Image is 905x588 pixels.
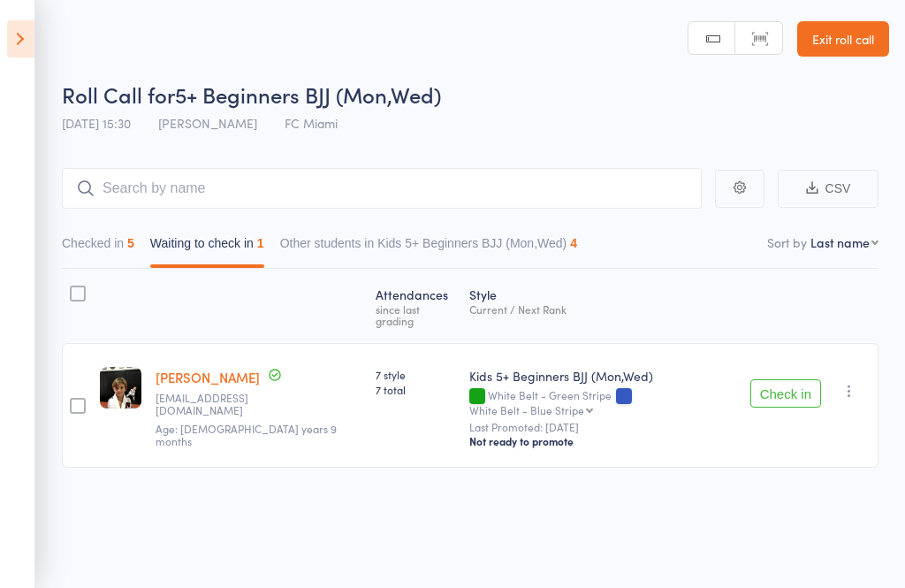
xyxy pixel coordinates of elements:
button: Checked in5 [62,227,134,268]
small: Last Promoted: [DATE] [469,421,736,433]
input: Search by name [62,168,702,209]
span: 7 style [376,367,454,382]
span: Age: [DEMOGRAPHIC_DATA] years 9 months [156,421,337,448]
small: anabrandt.architect@gmail.com [156,392,270,417]
span: [DATE] 15:30 [62,114,131,132]
button: Waiting to check in1 [150,227,264,268]
div: Atten­dances [369,277,461,335]
div: White Belt - Blue Stripe [469,404,584,416]
div: White Belt - Green Stripe [469,389,736,416]
span: 7 total [376,382,454,397]
span: FC Miami [285,114,338,132]
a: [PERSON_NAME] [156,368,260,386]
span: Roll Call for [62,80,175,109]
button: Other students in Kids 5+ Beginners BJJ (Mon,Wed)4 [280,227,577,268]
div: 5 [127,236,134,250]
div: 4 [570,236,577,250]
label: Sort by [767,233,807,251]
div: since last grading [376,303,454,326]
div: Last name [810,233,870,251]
div: 1 [257,236,264,250]
div: Kids 5+ Beginners BJJ (Mon,Wed) [469,367,736,385]
div: Not ready to promote [469,434,736,448]
span: 5+ Beginners BJJ (Mon,Wed) [175,80,441,109]
button: Check in [750,379,821,408]
div: Current / Next Rank [469,303,736,315]
div: Style [462,277,743,335]
span: [PERSON_NAME] [158,114,257,132]
img: image1714108968.png [100,367,141,409]
a: Exit roll call [797,21,889,57]
button: CSV [778,170,878,208]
